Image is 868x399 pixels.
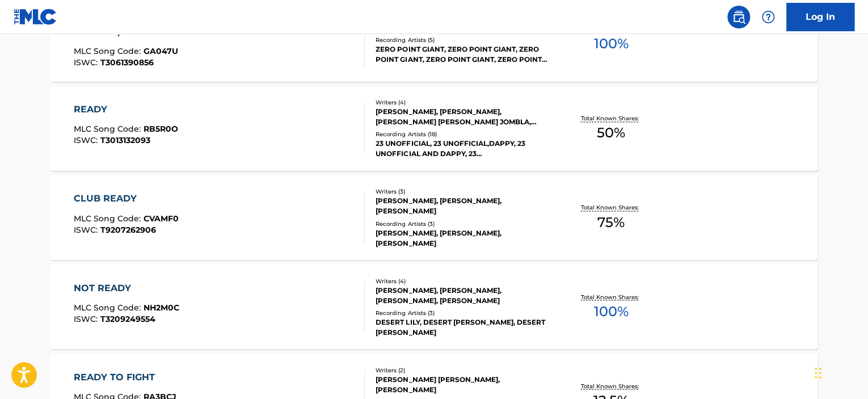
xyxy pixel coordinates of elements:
[376,228,547,248] div: [PERSON_NAME], [PERSON_NAME], [PERSON_NAME]
[100,135,150,145] span: T3013132093
[376,138,547,159] div: 23 UNOFFICIAL, 23 UNOFFICIAL,DAPPY, 23 UNOFFICIAL AND DAPPY, 23 UNOFFICIAL,DAPPY, 23 UNOFFICIAL A...
[376,44,547,65] div: ZERO POINT GIANT, ZERO POINT GIANT, ZERO POINT GIANT, ZERO POINT GIANT, ZERO POINT GIANT
[593,33,628,54] span: 100 %
[811,345,868,399] iframe: Chat Widget
[376,36,547,44] div: Recording Artists ( 5 )
[144,213,179,223] span: CVAMF0
[74,124,144,134] span: MLC Song Code :
[74,57,100,68] span: ISWC :
[376,107,547,127] div: [PERSON_NAME], [PERSON_NAME], [PERSON_NAME] [PERSON_NAME] JOMBLA, [PERSON_NAME]
[732,10,745,24] img: search
[74,302,144,312] span: MLC Song Code :
[100,224,156,234] span: T9207262906
[376,219,547,228] div: Recording Artists ( 3 )
[757,6,779,28] div: Help
[144,124,178,134] span: RB5R0O
[74,281,179,295] div: NOT READY
[597,212,625,232] span: 75 %
[815,356,821,390] div: Drag
[761,10,775,24] img: help
[580,381,641,390] p: Total Known Shares:
[376,317,547,337] div: DESERT LILY, DESERT [PERSON_NAME], DESERT [PERSON_NAME]
[376,308,547,317] div: Recording Artists ( 3 )
[50,86,818,171] a: READYMLC Song Code:RB5R0OISWC:T3013132093Writers (4)[PERSON_NAME], [PERSON_NAME], [PERSON_NAME] [...
[144,46,178,56] span: GA047U
[597,123,625,143] span: 50 %
[593,301,628,321] span: 100 %
[74,46,144,56] span: MLC Song Code :
[727,6,750,28] a: Public Search
[580,203,641,212] p: Total Known Shares:
[74,213,144,223] span: MLC Song Code :
[74,135,100,145] span: ISWC :
[74,103,178,116] div: READY
[376,98,547,107] div: Writers ( 4 )
[74,192,179,205] div: CLUB READY
[100,313,155,324] span: T3209249554
[100,57,154,68] span: T3061390856
[74,313,100,324] span: ISWC :
[144,302,179,312] span: NH2M0C
[74,224,100,234] span: ISWC :
[786,3,854,31] a: Log In
[376,130,547,138] div: Recording Artists ( 18 )
[14,9,57,25] img: MLC Logo
[74,370,176,384] div: READY TO FIGHT
[376,366,547,374] div: Writers ( 2 )
[580,292,641,301] p: Total Known Shares:
[376,196,547,216] div: [PERSON_NAME], [PERSON_NAME], [PERSON_NAME]
[580,114,641,123] p: Total Known Shares:
[376,187,547,196] div: Writers ( 3 )
[376,285,547,305] div: [PERSON_NAME], [PERSON_NAME], [PERSON_NAME], [PERSON_NAME]
[50,264,818,349] a: NOT READYMLC Song Code:NH2M0CISWC:T3209249554Writers (4)[PERSON_NAME], [PERSON_NAME], [PERSON_NAM...
[376,276,547,285] div: Writers ( 4 )
[50,175,818,260] a: CLUB READYMLC Song Code:CVAMF0ISWC:T9207262906Writers (3)[PERSON_NAME], [PERSON_NAME], [PERSON_NA...
[376,374,547,394] div: [PERSON_NAME] [PERSON_NAME], [PERSON_NAME]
